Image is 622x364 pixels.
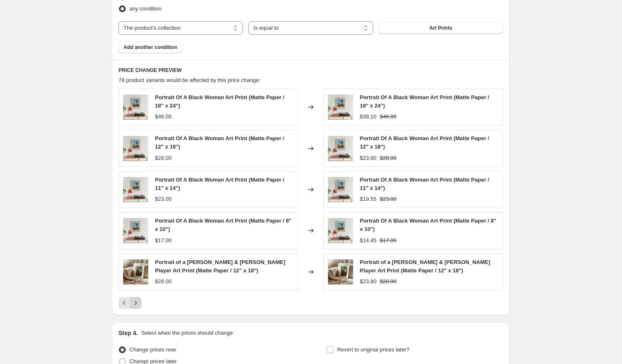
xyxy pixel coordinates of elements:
div: $28.00 [155,277,172,286]
div: $23.00 [155,195,172,203]
strike: $28.00 [380,277,397,286]
strike: $28.00 [380,154,397,162]
span: Portrait of a [PERSON_NAME] & [PERSON_NAME] Player Art Print (Matte Paper / 12" x 18") [360,259,490,274]
img: NKTPD2105_IMG3_80x.jpg [328,218,353,243]
h2: Step 4. [119,329,138,337]
span: Portrait Of A Black Woman Art Print (Matte Paper / 11" x 14") [360,177,489,191]
span: Add another condition [124,44,177,51]
strike: $46.00 [380,113,397,121]
span: Portrait Of A Black Woman Art Print (Matte Paper / 11" x 14") [155,177,284,191]
div: $23.80 [360,154,377,162]
span: Portrait Of A Black Woman Art Print (Matte Paper / 18" x 24") [155,94,284,109]
button: Previous [119,297,130,309]
div: $14.45 [360,236,377,245]
p: Select when the prices should change [141,329,233,337]
span: Revert to original prices later? [337,346,410,353]
img: NKTPD2105_IMG3_80x.jpg [123,95,148,120]
div: $46.00 [155,113,172,121]
span: Art Prints [429,25,452,31]
span: 78 product variants would be affected by this price change: [119,77,261,83]
span: Portrait Of A Black Woman Art Print (Matte Paper / 12" x 18") [360,135,489,150]
button: Next [130,297,142,309]
div: $39.10 [360,113,377,121]
button: Add another condition [119,41,182,53]
span: Portrait Of A Black Woman Art Print (Matte Paper / 12" x 18") [155,135,284,150]
img: NKTPD2105_IMG3_80x.jpg [328,95,353,120]
img: NKTPD2105_IMG3_80x.jpg [123,136,148,161]
div: $23.80 [360,277,377,286]
span: Portrait Of A Black Woman Art Print (Matte Paper / 8" x 10") [360,218,496,232]
img: NKTPD2105_IMG3_80x.jpg [328,136,353,161]
img: NKTPD2106_IMG3_80x.jpg [123,259,148,285]
strike: $23.00 [380,195,397,203]
img: NKTPD2105_IMG3_80x.jpg [328,177,353,202]
nav: Pagination [119,297,142,309]
div: $17.00 [155,236,172,245]
span: Portrait of a [PERSON_NAME] & [PERSON_NAME] Player Art Print (Matte Paper / 12" x 18") [155,259,285,274]
strike: $17.00 [380,236,397,245]
span: Portrait Of A Black Woman Art Print (Matte Paper / 18" x 24") [360,94,489,109]
span: Portrait Of A Black Woman Art Print (Matte Paper / 8" x 10") [155,218,292,232]
button: Art Prints [379,22,503,34]
img: NKTPD2105_IMG3_80x.jpg [123,218,148,243]
span: any condition [129,5,162,12]
img: NKTPD2105_IMG3_80x.jpg [123,177,148,202]
img: NKTPD2106_IMG3_80x.jpg [328,259,353,285]
div: $28.00 [155,154,172,162]
span: Change prices now [129,346,176,353]
h6: PRICE CHANGE PREVIEW [119,67,503,74]
div: $19.55 [360,195,377,203]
